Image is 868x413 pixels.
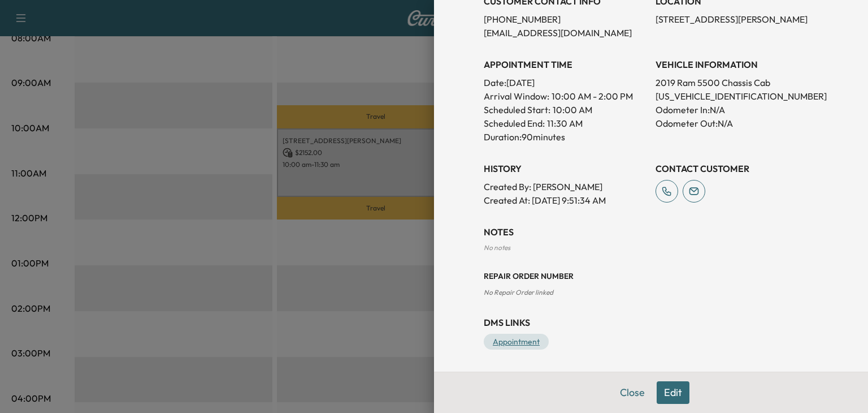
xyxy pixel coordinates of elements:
button: Close [613,381,652,404]
h3: DMS Links [484,316,818,329]
h3: History [484,162,646,175]
p: Date: [DATE] [484,76,646,89]
p: 11:30 AM [547,117,583,130]
p: Scheduled Start: [484,103,550,117]
p: 10:00 AM [553,103,592,117]
span: No Repair Order linked [484,288,553,296]
h3: VEHICLE INFORMATION [656,58,818,71]
h3: APPOINTMENT TIME [484,58,646,71]
div: No notes [484,243,818,252]
p: Duration: 90 minutes [484,130,646,144]
p: [US_VEHICLE_IDENTIFICATION_NUMBER] [656,89,818,103]
p: Odometer Out: N/A [656,117,818,130]
p: Scheduled End: [484,117,545,130]
p: [STREET_ADDRESS][PERSON_NAME] [656,12,818,26]
p: [EMAIL_ADDRESS][DOMAIN_NAME] [484,26,646,40]
button: Edit [657,381,689,404]
p: [PHONE_NUMBER] [484,12,646,26]
p: Odometer In: N/A [656,103,818,117]
h3: CONTACT CUSTOMER [656,162,818,175]
p: Created By : [PERSON_NAME] [484,180,646,193]
h3: NOTES [484,225,818,239]
p: Created At : [DATE] 9:51:34 AM [484,193,646,207]
span: 10:00 AM - 2:00 PM [552,89,633,103]
a: Appointment [484,334,549,350]
p: Arrival Window: [484,89,646,103]
h3: Repair Order number [484,270,818,282]
p: 2019 Ram 5500 Chassis Cab [656,76,818,89]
